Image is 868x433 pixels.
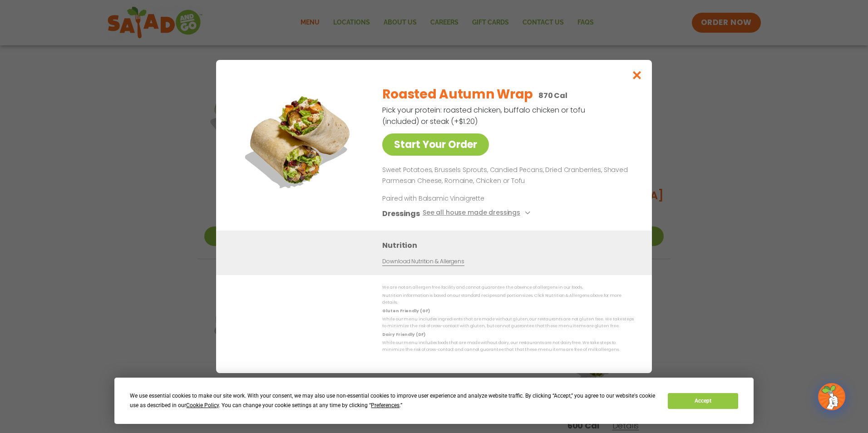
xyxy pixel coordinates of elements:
[382,340,634,354] p: While our menu includes foods that are made without dairy, our restaurants are not dairy free. We...
[423,208,533,219] button: See all house made dressings
[538,90,567,101] p: 870 Cal
[382,284,634,291] p: We are not an allergen free facility and cannot guarantee the absence of allergens in our foods.
[382,208,420,219] h3: Dressings
[382,104,587,127] p: Pick your protein: roasted chicken, buffalo chicken or tofu (included) or steak (+$1.20)
[382,292,634,306] p: Nutrition information is based on our standard recipes and portion sizes. Click Nutrition & Aller...
[382,257,464,266] a: Download Nutrition & Allergens
[130,391,657,410] div: We use essential cookies to make our site work. With your consent, we may also use non-essential ...
[114,378,754,424] div: Cookie Consent Prompt
[668,393,738,409] button: Accept
[382,133,489,156] a: Start Your Order
[237,78,364,205] img: Featured product photo for Roasted Autumn Wrap
[382,165,630,187] p: Sweet Potatoes, Brussels Sprouts, Candied Pecans, Dried Cranberries, Shaved Parmesan Cheese, Roma...
[186,402,219,408] span: Cookie Policy
[819,384,844,409] img: wpChatIcon
[382,308,429,314] strong: Gluten Friendly (GF)
[371,402,399,408] span: Preferences
[382,316,634,330] p: While our menu includes ingredients that are made without gluten, our restaurants are not gluten ...
[382,332,425,337] strong: Dairy Friendly (DF)
[382,240,638,251] h3: Nutrition
[382,85,533,104] h2: Roasted Autumn Wrap
[382,194,550,203] p: Paired with Balsamic Vinaigrette
[622,60,652,90] button: Close modal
